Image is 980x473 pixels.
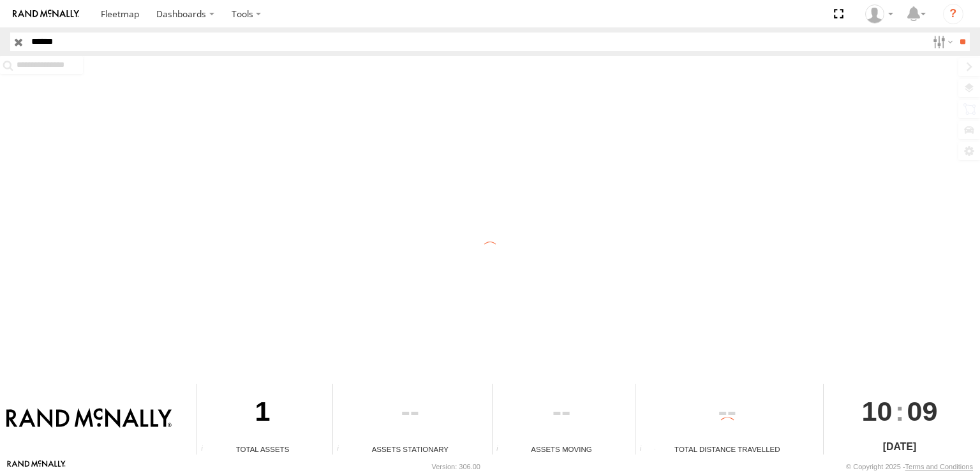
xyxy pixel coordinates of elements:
div: Assets Moving [493,444,631,455]
div: Version: 306.00 [432,463,480,470]
div: Total number of assets current stationary. [333,445,352,455]
div: Jose Goitia [861,4,898,24]
div: Total number of Enabled Assets [197,445,216,455]
div: Assets Stationary [333,444,487,455]
span: 09 [907,384,938,439]
a: Terms and Conditions [905,463,973,470]
div: 1 [197,384,328,444]
div: Total number of assets current in transit. [493,445,512,455]
label: Search Filter Options [928,33,955,51]
div: Total Assets [197,444,328,455]
div: [DATE] [824,439,975,455]
a: Visit our Website [7,460,66,473]
img: rand-logo.svg [13,10,79,18]
div: Total distance travelled by all assets within specified date range and applied filters [635,445,655,455]
div: Total Distance Travelled [635,444,819,455]
div: : [824,384,975,439]
img: Rand McNally [6,408,172,430]
span: 10 [862,384,893,439]
i: ? [943,4,963,24]
div: © Copyright 2025 - [846,463,973,470]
